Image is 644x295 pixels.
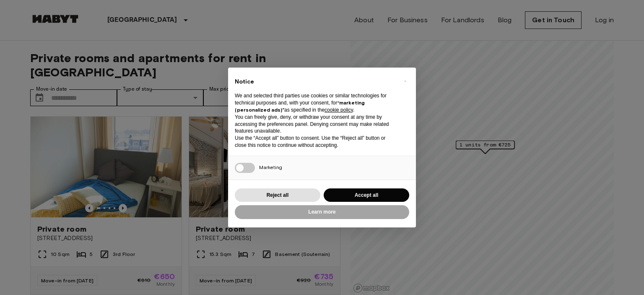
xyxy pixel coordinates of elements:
button: Close this notice [398,74,412,88]
span: Marketing [259,164,282,170]
button: Learn more [235,205,409,219]
p: You can freely give, deny, or withdraw your consent at any time by accessing the preferences pane... [235,114,396,135]
span: × [404,76,407,86]
p: Use the “Accept all” button to consent. Use the “Reject all” button or close this notice to conti... [235,135,396,149]
p: We and selected third parties use cookies or similar technologies for technical purposes and, wit... [235,92,396,113]
strong: “marketing (personalized ads)” [235,99,365,113]
h2: Notice [235,78,396,86]
a: cookie policy [325,107,353,113]
button: Reject all [235,188,320,202]
button: Accept all [324,188,409,202]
